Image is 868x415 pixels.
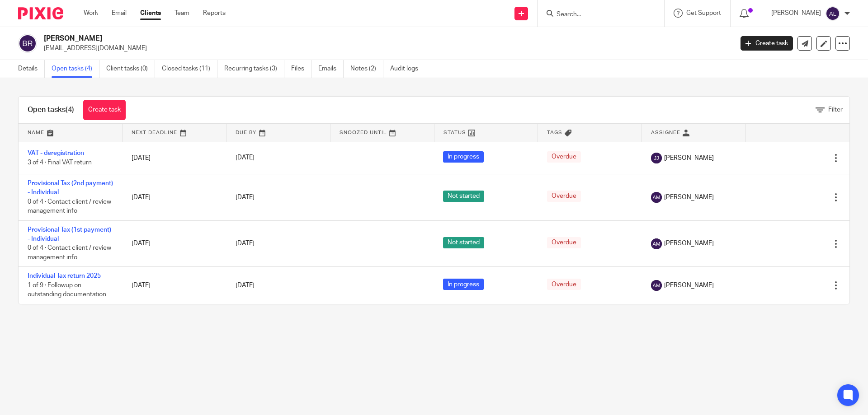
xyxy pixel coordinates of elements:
a: Work [84,9,98,18]
span: [DATE] [236,241,255,247]
a: Provisional Tax (1st payment) - Individual [28,227,111,242]
span: Tags [547,130,562,135]
span: (4) [66,106,74,113]
p: [EMAIL_ADDRESS][DOMAIN_NAME] [44,44,727,53]
span: Overdue [547,279,581,290]
a: Email [112,9,127,18]
p: [PERSON_NAME] [771,9,821,18]
span: Overdue [547,191,581,202]
span: [DATE] [236,155,255,161]
img: svg%3E [18,34,37,53]
img: svg%3E [651,153,662,163]
a: Clients [140,9,161,18]
span: Overdue [547,151,581,163]
a: Audit logs [390,60,425,78]
h2: [PERSON_NAME] [44,34,590,43]
span: [PERSON_NAME] [664,154,714,163]
a: Reports [203,9,226,18]
span: Not started [443,191,484,202]
span: Not started [443,237,484,248]
h1: Open tasks [28,105,74,115]
span: 0 of 4 · Contact client / review management info [28,245,111,261]
img: svg%3E [651,280,662,291]
span: 3 of 4 · Final VAT return [28,159,92,166]
a: VAT - deregistration [28,150,84,156]
span: [DATE] [236,282,255,289]
span: Filter [828,107,843,113]
span: Overdue [547,237,581,248]
img: svg%3E [651,238,662,249]
span: Snoozed Until [340,130,387,135]
span: [PERSON_NAME] [664,281,714,290]
span: In progress [443,279,484,290]
a: Details [18,60,45,78]
input: Search [556,11,637,19]
td: [DATE] [123,142,226,174]
span: Status [443,130,466,135]
span: Get Support [686,10,721,16]
td: [DATE] [123,174,226,220]
span: [PERSON_NAME] [664,193,714,202]
a: Recurring tasks (3) [224,60,284,78]
a: Closed tasks (11) [162,60,217,78]
a: Create task [83,100,126,120]
span: 0 of 4 · Contact client / review management info [28,199,111,214]
a: Files [291,60,311,78]
span: In progress [443,151,484,163]
a: Provisional Tax (2nd payment) - Individual [28,180,113,196]
a: Emails [318,60,344,78]
td: [DATE] [123,220,226,267]
span: [PERSON_NAME] [664,239,714,248]
img: svg%3E [826,6,840,21]
a: Client tasks (0) [106,60,155,78]
img: svg%3E [651,192,662,203]
span: [DATE] [236,194,255,201]
a: Team [175,9,189,18]
td: [DATE] [123,267,226,304]
img: Pixie [18,7,63,19]
a: Notes (2) [350,60,383,78]
span: 1 of 9 · Followup on outstanding documentation [28,282,106,298]
a: Open tasks (4) [52,60,99,78]
a: Individual Tax return 2025 [28,273,101,279]
a: Create task [741,36,793,51]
